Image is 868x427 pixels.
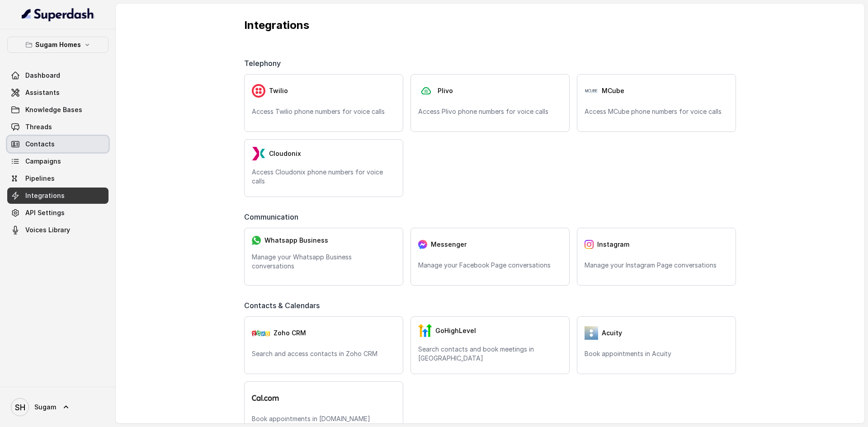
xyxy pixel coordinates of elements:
[15,403,25,412] text: SH
[252,107,396,116] p: Access Twilio phone numbers for voice calls
[244,300,323,311] span: Contacts & Calendars
[7,84,108,101] a: Assistants
[435,326,476,335] span: GoHighLevel
[418,240,427,249] img: messenger.2e14a0163066c29f9ca216c7989aa592.svg
[252,330,270,336] img: zohoCRM.b78897e9cd59d39d120b21c64f7c2b3a.svg
[35,39,81,50] p: Sugam Homes
[252,147,265,160] img: LzEnlUgADIwsuYwsTIxNLkxQDEyBEgDTDZAMjs1Qgy9jUyMTMxBzEB8uASKBKLgDqFxF08kI1lQAAAABJRU5ErkJggg==
[7,102,108,118] a: Knowledge Bases
[7,153,108,169] a: Campaigns
[252,414,396,423] p: Book appointments in [DOMAIN_NAME]
[7,37,108,53] button: Sugam Homes
[25,174,55,183] span: Pipelines
[7,222,108,238] a: Voices Library
[25,191,65,200] span: Integrations
[25,157,61,166] span: Campaigns
[597,240,629,249] span: Instagram
[25,71,60,80] span: Dashboard
[585,240,594,249] img: instagram.04eb0078a085f83fc525.png
[431,240,467,249] span: Messenger
[602,86,624,95] span: MCube
[252,84,265,98] img: twilio.7c09a4f4c219fa09ad352260b0a8157b.svg
[418,261,562,270] p: Manage your Facebook Page conversations
[418,84,434,98] img: plivo.d3d850b57a745af99832d897a96997ac.svg
[7,188,108,204] a: Integrations
[585,88,598,93] img: Pj9IrDBdEGgAAAABJRU5ErkJggg==
[438,86,453,95] span: Plivo
[252,253,396,271] p: Manage your Whatsapp Business conversations
[269,86,288,95] span: Twilio
[25,88,60,97] span: Assistants
[585,349,728,358] p: Book appointments in Acuity
[7,394,108,420] a: Sugam
[418,345,562,363] p: Search contacts and book meetings in [GEOGRAPHIC_DATA]
[585,107,728,116] p: Access MCube phone numbers for voice calls
[418,107,562,116] p: Access Plivo phone numbers for voice calls
[244,58,284,69] span: Telephony
[269,149,301,158] span: Cloudonix
[274,328,306,338] span: Zoho CRM
[252,349,396,358] p: Search and access contacts in Zoho CRM
[7,67,108,84] a: Dashboard
[25,208,65,217] span: API Settings
[25,140,55,149] span: Contacts
[602,328,622,338] span: Acuity
[252,395,279,401] img: logo.svg
[252,236,261,245] img: whatsapp.f50b2aaae0bd8934e9105e63dc750668.svg
[25,122,52,131] span: Threads
[34,403,56,412] span: Sugam
[244,211,302,222] span: Communication
[22,7,94,22] img: light.svg
[244,18,736,33] p: Integrations
[7,170,108,187] a: Pipelines
[418,324,432,338] img: GHL.59f7fa3143240424d279.png
[7,119,108,135] a: Threads
[585,326,598,340] img: 5vvjV8cQY1AVHSZc2N7qU9QabzYIM+zpgiA0bbq9KFoni1IQNE8dHPp0leJjYW31UJeOyZnSBUO77gdMaNhFCgpjLZzFnVhVC...
[25,105,82,114] span: Knowledge Bases
[264,236,328,245] span: Whatsapp Business
[7,136,108,152] a: Contacts
[25,225,70,235] span: Voices Library
[7,205,108,221] a: API Settings
[252,168,396,186] p: Access Cloudonix phone numbers for voice calls
[585,261,728,270] p: Manage your Instagram Page conversations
